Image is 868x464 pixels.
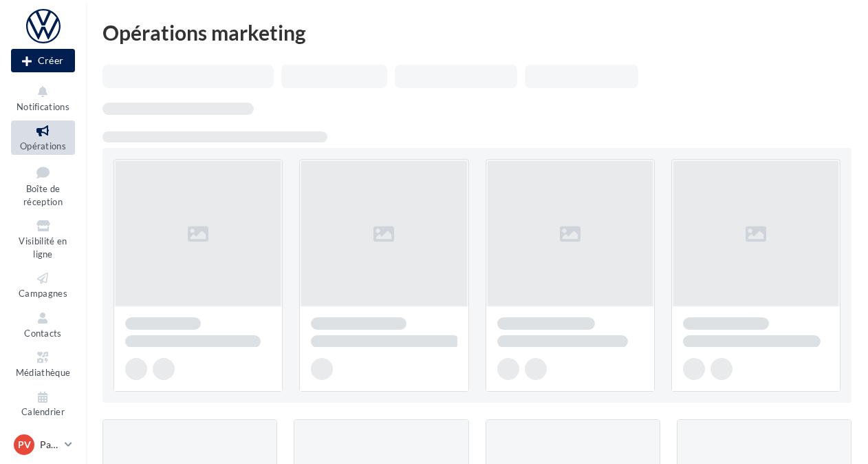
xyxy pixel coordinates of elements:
[11,387,75,421] a: Calendrier
[21,407,65,418] span: Calendrier
[18,438,31,452] span: PV
[11,81,75,115] button: Notifications
[11,432,75,458] a: PV Partenaire VW
[11,347,75,381] a: Médiathèque
[24,328,62,339] span: Contacts
[23,183,63,207] span: Boîte de réception
[11,308,75,341] a: Contacts
[11,120,75,154] a: Opérations
[19,288,67,299] span: Campagnes
[11,49,75,72] button: Créer
[11,215,75,262] a: Visibilité en ligne
[11,49,75,72] div: Nouvelle campagne
[16,367,71,378] span: Médiathèque
[11,160,75,211] a: Boîte de réception
[20,140,66,151] span: Opérations
[17,101,69,112] span: Notifications
[19,235,67,260] span: Visibilité en ligne
[11,268,75,302] a: Campagnes
[40,438,59,452] p: Partenaire VW
[102,22,851,43] div: Opérations marketing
